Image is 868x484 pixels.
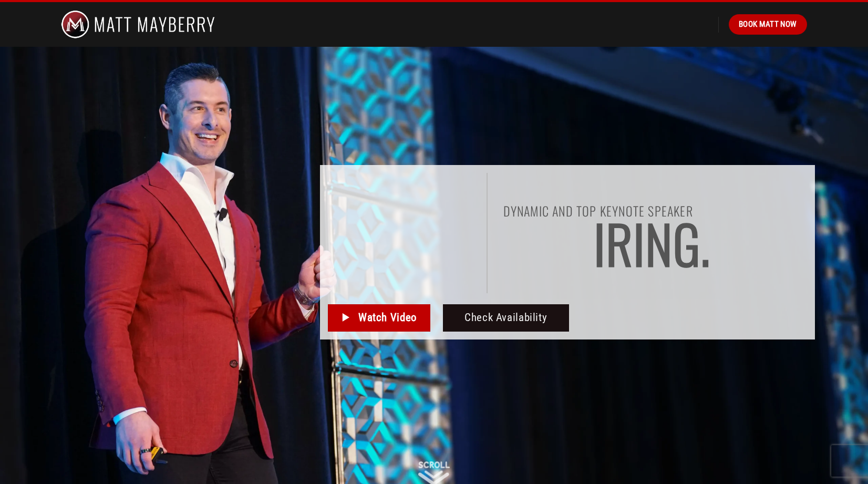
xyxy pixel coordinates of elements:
[358,309,417,326] span: Watch Video
[464,309,547,326] span: Check Availability
[443,304,570,332] a: Check Availability
[61,2,215,47] img: Matt Mayberry
[328,304,430,332] a: Watch Video
[739,18,797,30] span: Book Matt Now
[729,14,807,34] a: Book Matt Now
